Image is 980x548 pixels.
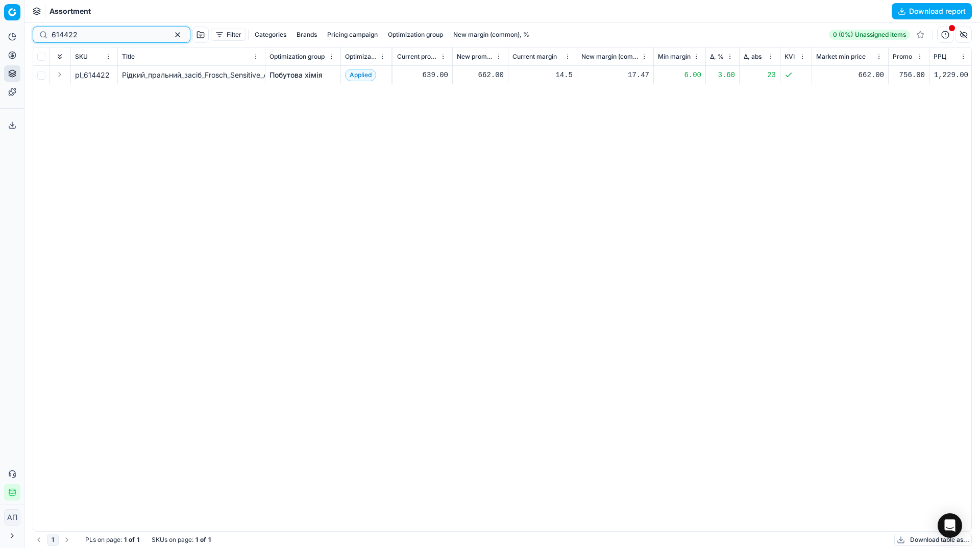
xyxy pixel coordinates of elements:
[137,536,139,544] strong: 1
[75,70,110,80] span: pl_614422
[894,534,972,546] button: Download table as...
[658,70,701,80] div: 6.00
[269,70,323,80] a: Побутова хімія
[384,29,447,41] button: Optimization group
[449,29,533,41] button: New margin (common), %
[208,536,211,544] strong: 1
[938,513,962,538] div: Open Intercom Messenger
[893,70,925,80] div: 756.00
[934,53,946,61] span: РРЦ
[345,69,376,81] span: Applied
[829,30,910,40] a: 0 (0%)Unassigned items
[54,68,66,81] button: Expand
[457,53,494,61] span: New promo price
[33,534,73,546] nav: pagination
[122,53,135,61] span: Title
[816,70,884,80] div: 662.00
[50,6,91,16] span: Assortment
[785,53,795,61] span: KVI
[893,53,912,61] span: Promo
[54,51,66,63] button: Expand all
[251,29,290,41] button: Categories
[211,29,246,41] button: Filter
[658,53,691,61] span: Min margin
[345,53,377,61] span: Optimization status
[457,70,504,80] div: 662.00
[152,536,193,544] span: SKUs on page :
[75,53,88,61] span: SKU
[61,534,73,546] button: Go to next page
[195,536,198,544] strong: 1
[581,70,649,80] div: 17.47
[710,53,724,61] span: Δ, %
[122,70,261,80] div: Рідкий_пральний_засіб_Frosch_Sensitive_Алое_Вера_5_л
[50,6,91,16] nav: breadcrumb
[512,70,573,80] div: 14.5
[5,510,20,525] span: АП
[292,29,321,41] button: Brands
[269,53,325,61] span: Optimization group
[934,70,968,80] div: 1,229.00
[85,536,122,544] span: PLs on page :
[47,534,59,546] button: 1
[124,536,127,544] strong: 1
[33,534,45,546] button: Go to previous page
[200,536,206,544] strong: of
[512,53,557,61] span: Current margin
[397,53,438,61] span: Current promo price
[855,31,906,39] span: Unassigned items
[892,3,972,19] button: Download report
[710,70,735,80] div: 3.60
[744,53,762,61] span: Δ, abs
[323,29,382,41] button: Pricing campaign
[581,53,639,61] span: New margin (common), %
[744,70,776,80] div: 23
[816,53,866,61] span: Market min price
[4,509,20,526] button: АП
[397,70,448,80] div: 639.00
[52,30,163,40] input: Search by SKU or title
[129,536,135,544] strong: of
